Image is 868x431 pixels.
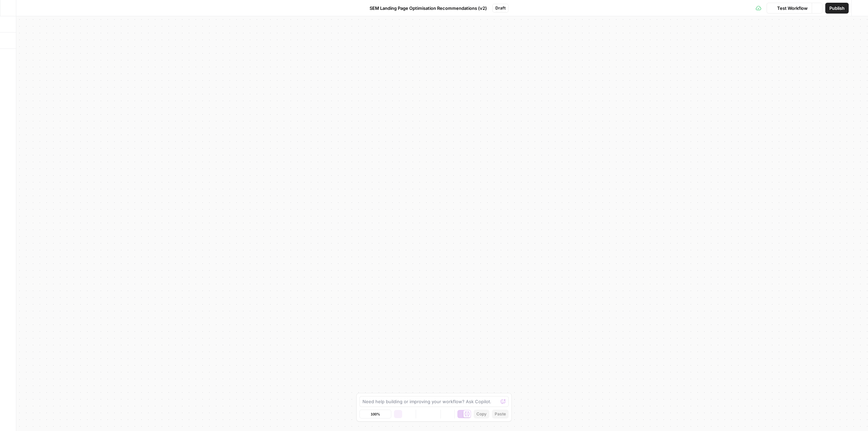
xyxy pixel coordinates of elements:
button: Paste [492,410,509,418]
button: Copy [474,410,489,418]
span: Publish [829,5,845,12]
span: Copy [476,411,487,417]
span: Paste [495,411,506,417]
span: 100% [371,411,380,417]
span: SEM Landing Page Optimisation Recommendations (v2) [370,5,487,12]
span: Test Workflow [777,5,808,12]
span: Draft [495,5,506,11]
button: SEM Landing Page Optimisation Recommendations (v2) [359,3,491,14]
button: Publish [825,3,849,14]
button: Test Workflow [767,3,812,14]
